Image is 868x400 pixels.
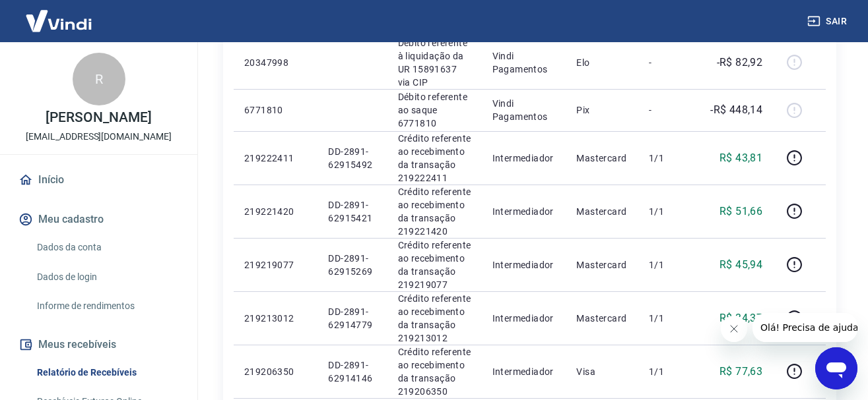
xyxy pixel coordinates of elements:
p: Crédito referente ao recebimento da transação 219219077 [398,239,471,291]
p: 219219077 [244,258,307,271]
a: Relatório de Recebíveis [32,359,182,386]
p: Vindi Pagamentos [492,49,556,76]
p: Crédito referente ao recebimento da transação 219206350 [398,345,471,398]
p: 1/1 [649,365,688,378]
p: Débito referente ao saque 6771810 [398,90,471,130]
p: 1/1 [649,312,688,325]
div: R [73,53,125,105]
a: Dados da conta [32,234,182,261]
p: Intermediador [492,258,556,271]
p: R$ 45,94 [719,257,762,273]
button: Sair [805,9,852,34]
p: Mastercard [576,152,628,165]
iframe: Fechar mensagem [721,316,747,342]
p: Mastercard [576,312,628,325]
iframe: Botão para abrir a janela de mensagens [815,347,857,389]
iframe: Mensagem da empresa [752,313,857,342]
a: Dados de login [32,264,182,291]
p: Intermediador [492,205,556,218]
a: Início [16,165,182,194]
span: Olá! Precisa de ajuda? [8,9,111,20]
p: 219221420 [244,205,307,218]
p: Débito referente à liquidação da UR 15891637 via CIP [398,36,471,89]
p: Visa [576,365,628,378]
p: DD-2891-62914779 [328,305,376,331]
p: 1/1 [649,258,688,271]
p: DD-2891-62915269 [328,252,376,278]
p: Intermediador [492,152,556,165]
p: 219206350 [244,365,307,378]
p: 1/1 [649,205,688,218]
p: 1/1 [649,152,688,165]
p: R$ 43,81 [719,150,762,166]
p: Elo [576,56,628,69]
p: - [649,103,688,117]
p: R$ 77,63 [719,364,762,380]
p: Crédito referente ao recebimento da transação 219222411 [398,132,471,185]
button: Meu cadastro [16,205,182,234]
p: Mastercard [576,258,628,271]
p: 6771810 [244,103,307,117]
p: -R$ 82,92 [717,55,763,71]
p: DD-2891-62915492 [328,145,376,171]
p: - [649,56,688,69]
p: R$ 51,66 [719,204,762,219]
p: 219222411 [244,152,307,165]
img: Vindi [16,1,102,41]
a: Informe de rendimentos [32,293,182,320]
p: Crédito referente ao recebimento da transação 219213012 [398,292,471,345]
p: -R$ 448,14 [710,102,762,118]
p: Crédito referente ao recebimento da transação 219221420 [398,185,471,238]
p: DD-2891-62915421 [328,198,376,225]
button: Meus recebíveis [16,330,182,359]
p: [EMAIL_ADDRESS][DOMAIN_NAME] [26,130,172,144]
p: Pix [576,103,628,117]
p: 219213012 [244,312,307,325]
p: Mastercard [576,205,628,218]
p: 20347998 [244,56,307,69]
p: Intermediador [492,365,556,378]
p: R$ 34,37 [719,310,762,326]
p: Vindi Pagamentos [492,97,556,123]
p: [PERSON_NAME] [46,111,151,125]
p: DD-2891-62914146 [328,358,376,385]
p: Intermediador [492,312,556,325]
